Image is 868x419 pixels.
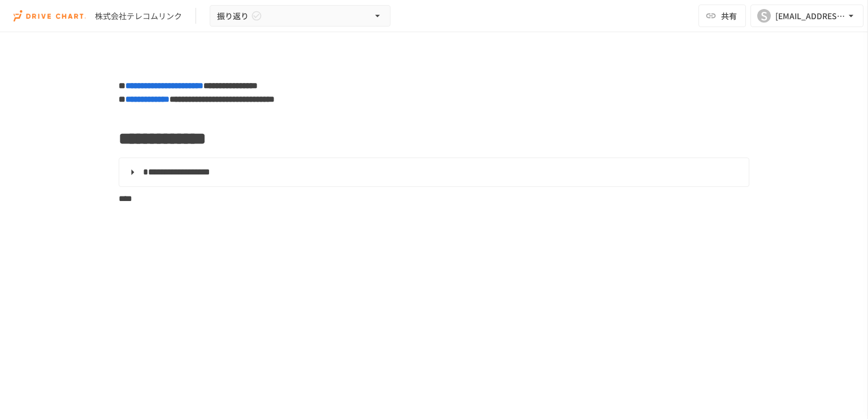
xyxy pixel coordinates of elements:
button: S[EMAIL_ADDRESS][DOMAIN_NAME] [750,5,863,27]
button: 共有 [698,5,746,27]
div: 株式会社テレコムリンク [95,10,182,22]
div: [EMAIL_ADDRESS][DOMAIN_NAME] [775,9,845,23]
span: 振り返り [217,9,249,23]
span: 共有 [721,10,737,22]
img: i9VDDS9JuLRLX3JIUyK59LcYp6Y9cayLPHs4hOxMB9W [14,7,86,25]
div: S [757,9,771,23]
button: 振り返り [210,5,390,27]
